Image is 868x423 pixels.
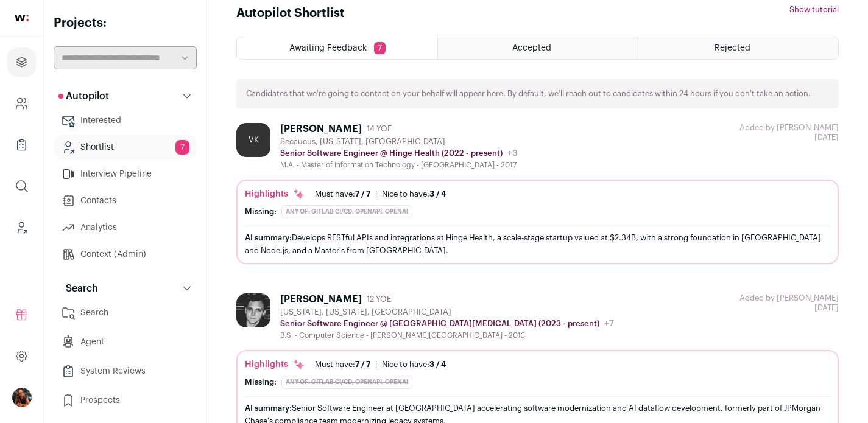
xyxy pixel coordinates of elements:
[54,215,197,240] a: Analytics
[54,189,197,213] a: Contacts
[54,242,197,267] a: Context (Admin)
[280,160,518,170] div: M.A. - Master of Information Technology - [GEOGRAPHIC_DATA] - 2017
[54,330,197,354] a: Agent
[638,37,838,59] a: Rejected
[280,293,362,306] div: [PERSON_NAME]
[245,231,830,257] div: Develops RESTful APIs and integrations at Hinge Health, a scale-stage startup valued at $2.34B, w...
[315,189,446,199] ul: |
[355,190,370,198] span: 7 / 7
[245,358,305,371] div: Highlights
[7,213,36,242] a: Leads (Backoffice)
[236,123,270,157] div: VK
[245,377,277,387] div: Missing:
[367,295,391,304] span: 12 YOE
[245,234,292,242] span: AI summary:
[382,360,446,369] div: Nice to have:
[315,189,370,199] div: Must have:
[54,15,197,32] h2: Projects:
[382,189,446,199] div: Nice to have:
[280,137,518,147] div: Secaucus, [US_STATE], [GEOGRAPHIC_DATA]
[281,205,412,218] div: Any of: GitLab CI/CD, OpenAPI, OpenAI
[54,388,197,413] a: Prospects
[739,293,839,303] div: Added by [PERSON_NAME]
[289,44,367,52] span: Awaiting Feedback
[715,44,750,52] span: Rejected
[280,330,614,340] div: B.S. - Computer Science - [PERSON_NAME][GEOGRAPHIC_DATA] - 2013
[739,123,839,142] div: [DATE]
[54,301,197,325] a: Search
[315,360,446,369] ul: |
[54,108,197,133] a: Interested
[175,140,189,155] span: 7
[245,188,305,200] div: Highlights
[374,42,386,54] span: 7
[54,276,197,301] button: Search
[367,124,392,134] span: 14 YOE
[12,388,32,407] button: Open dropdown
[54,84,197,108] button: Autopilot
[7,89,36,118] a: Company and ATS Settings
[507,149,518,158] span: +3
[15,15,29,21] img: wellfound-shorthand-0d5821cbd27db2630d0214b213865d53afaa358527fdda9d0ea32b1df1b89c2c.svg
[512,44,551,52] span: Accepted
[236,5,345,22] h1: Autopilot Shortlist
[280,307,614,317] div: [US_STATE], [US_STATE], [GEOGRAPHIC_DATA]
[280,149,503,158] p: Senior Software Engineer @ Hinge Health (2022 - present)
[58,89,109,103] p: Autopilot
[58,281,98,296] p: Search
[280,123,362,135] div: [PERSON_NAME]
[12,388,32,407] img: 13968079-medium_jpg
[236,79,839,108] div: Candidates that we're going to contact on your behalf will appear here. By default, we'll reach o...
[604,320,614,328] span: +7
[281,376,412,389] div: Any of: GitLab CI/CD, OpenAPI, OpenAI
[54,359,197,383] a: System Reviews
[429,360,446,368] span: 3 / 4
[280,319,599,329] p: Senior Software Engineer @ [GEOGRAPHIC_DATA][MEDICAL_DATA] (2023 - present)
[7,130,36,159] a: Company Lists
[236,293,270,327] img: 4b9b3f2a5a793ec538630f7106ecbec0e2873dbc2e0b00326eb49f593aca80f3
[315,360,370,369] div: Must have:
[54,135,197,159] a: Shortlist7
[355,360,370,368] span: 7 / 7
[739,293,839,313] div: [DATE]
[429,190,446,198] span: 3 / 4
[438,37,638,59] a: Accepted
[739,123,839,133] div: Added by [PERSON_NAME]
[789,5,839,15] button: Show tutorial
[7,47,36,77] a: Projects
[236,123,839,264] a: VK [PERSON_NAME] 14 YOE Secaucus, [US_STATE], [GEOGRAPHIC_DATA] Senior Software Engineer @ Hinge ...
[54,162,197,186] a: Interview Pipeline
[245,207,277,217] div: Missing:
[245,404,292,412] span: AI summary:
